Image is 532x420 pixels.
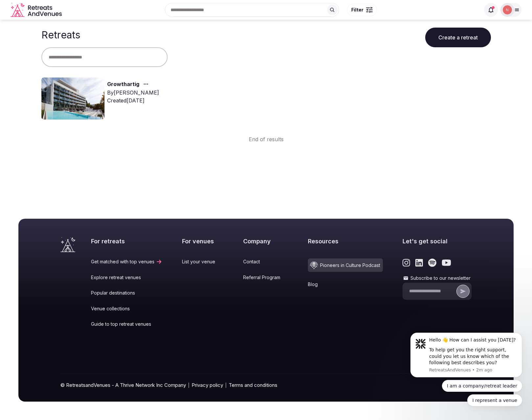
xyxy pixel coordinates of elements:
div: By [PERSON_NAME] [107,89,159,97]
a: Get matched with top venues [91,258,162,265]
h1: Retreats [41,29,80,41]
a: Link to the retreats and venues Instagram page [403,258,410,267]
div: End of results [41,125,491,143]
a: Link to the retreats and venues Spotify page [428,258,436,267]
a: Venue collections [91,305,162,312]
h2: For venues [182,237,223,245]
a: List your venue [182,258,223,265]
a: Link to the retreats and venues Youtube page [442,258,451,267]
span: Filter [351,7,363,13]
a: Privacy policy [192,382,223,388]
a: Visit the homepage [11,3,63,17]
a: Explore retreat venues [91,274,162,281]
div: © RetreatsandVenues - A Thrive Network Inc Company [60,374,472,402]
a: Popular destinations [91,290,162,296]
img: noemi [503,5,512,14]
a: Visit the homepage [60,237,75,252]
a: Contact [243,258,288,265]
a: Link to the retreats and venues LinkedIn page [415,258,423,267]
svg: Retreats and Venues company logo [11,3,63,17]
a: Growthartig [107,80,139,89]
h2: Let's get social [403,237,472,245]
a: Guide to top retreat venues [91,321,162,327]
a: Pioneers in Culture Podcast [308,258,383,272]
img: Top retreat image for the retreat: Growthartig [41,77,104,120]
div: Created [DATE] [107,97,159,104]
button: Filter [347,4,377,16]
a: Referral Program [243,274,288,281]
button: Create a retreat [425,28,491,47]
h2: For retreats [91,237,162,245]
label: Subscribe to our newsletter [403,275,472,281]
a: Blog [308,281,383,288]
h2: Resources [308,237,383,245]
h2: Company [243,237,288,245]
a: Terms and conditions [229,382,277,388]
